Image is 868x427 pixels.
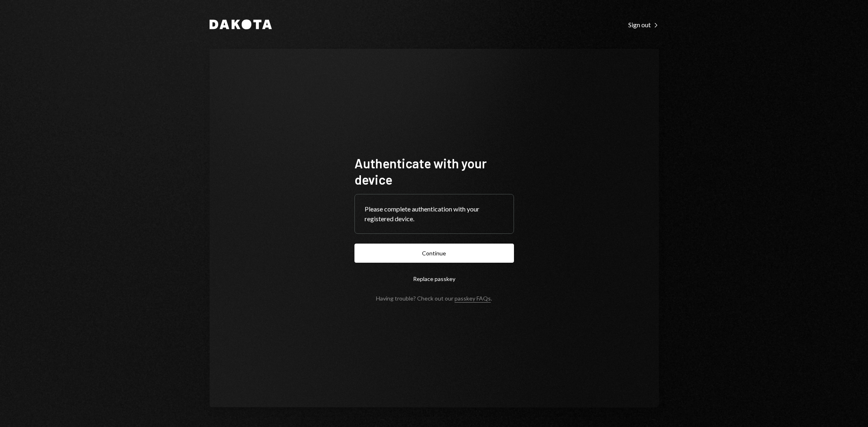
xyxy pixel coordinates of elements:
div: Please complete authentication with your registered device. [365,204,504,224]
div: Having trouble? Check out our . [376,295,492,302]
div: Sign out [628,21,659,29]
button: Continue [354,244,514,263]
a: passkey FAQs [455,295,491,303]
button: Replace passkey [354,269,514,288]
a: Sign out [628,20,659,29]
h1: Authenticate with your device [354,155,514,187]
